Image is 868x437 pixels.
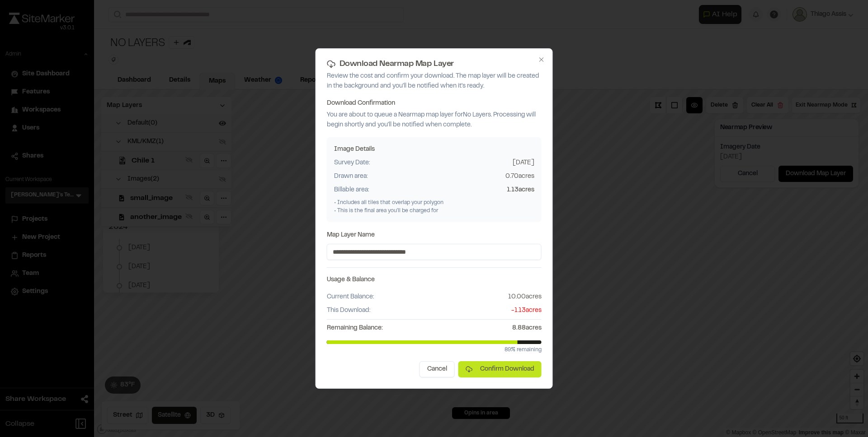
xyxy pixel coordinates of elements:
[327,292,374,302] span: Current Balance:
[505,172,534,181] span: 0.70 acres
[327,71,542,91] p: Review the cost and confirm your download. The map layer will be created in the background and yo...
[507,185,534,195] span: 1.13 acres
[327,346,542,354] p: 89 % remaining
[512,323,542,333] span: 8.88 acres
[334,199,534,207] div: • Includes all tiles that overlap your polygon
[334,158,370,168] span: Survey Date:
[327,98,542,108] h4: Download Confirmation
[511,306,542,316] span: - 1.13 acres
[327,60,542,69] h2: Download Nearmap Map Layer
[513,158,534,168] span: [DATE]
[327,306,370,316] span: This Download:
[327,323,383,333] span: Remaining Balance:
[327,110,542,130] p: You are about to queue a Nearmap map layer for No Layers . Processing will begin shortly and you'...
[508,292,542,302] span: 10.00 acres
[420,361,455,377] button: Cancel
[334,144,534,154] h5: Image Details
[334,207,534,215] div: • This is the final area you'll be charged for
[458,361,542,377] button: Confirm Download
[334,185,369,195] span: Billable area:
[327,232,375,238] label: Map Layer Name
[327,275,542,285] h5: Usage & Balance
[334,172,368,181] span: Drawn area:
